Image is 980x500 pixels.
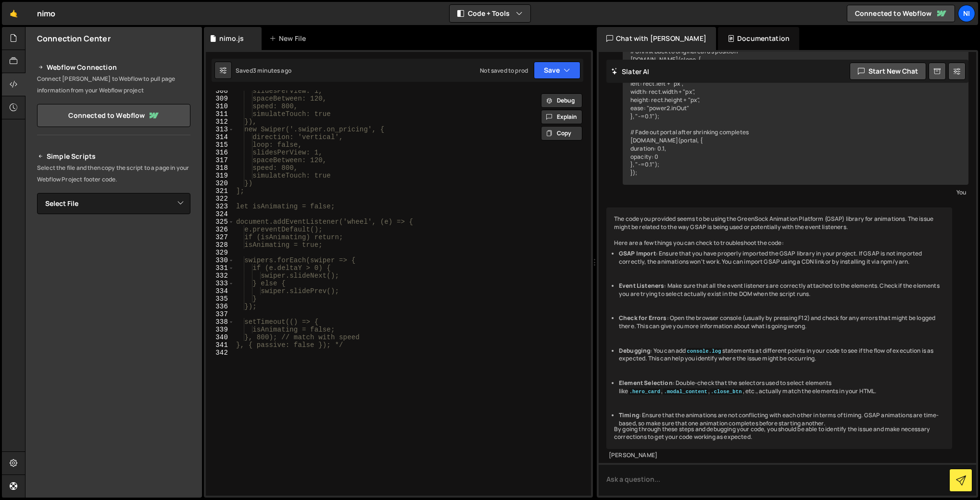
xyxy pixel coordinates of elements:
[206,349,234,357] div: 342
[37,62,190,73] h2: Webflow Connection
[628,388,662,395] code: .hero_card
[663,388,708,395] code: .modal_content
[206,133,234,141] div: 314
[619,379,944,396] li: : Double-check that the selectors used to select elements like , , , etc., actually match the ele...
[2,2,25,25] a: 🤙
[619,250,944,266] li: : Ensure that you have properly imported the GSAP library in your project. If GSAP is not importe...
[686,348,722,355] code: console.log
[206,95,234,103] div: 309
[206,295,234,303] div: 335
[206,341,234,349] div: 341
[219,34,244,43] div: nimo.js
[619,282,664,290] strong: Event Listeners
[269,34,310,43] div: New File
[206,172,234,179] div: 319
[37,33,111,44] h2: Connection Center
[619,314,944,331] li: : Open the browser console (usually by pressing F12) and check for any errors that might be logge...
[541,110,582,124] button: Explain
[206,272,234,280] div: 332
[847,5,955,22] a: Connected to Webflow
[619,346,650,355] strong: Debugging
[206,241,234,249] div: 328
[206,87,234,95] div: 308
[206,303,234,310] div: 336
[206,164,234,172] div: 318
[611,67,650,76] h2: Slater AI
[37,151,190,162] h2: Simple Scripts
[619,249,656,257] strong: GSAP Import
[206,218,234,226] div: 325
[206,149,234,156] div: 316
[206,233,234,241] div: 327
[619,379,673,387] strong: Element Selection
[206,210,234,218] div: 324
[206,318,234,326] div: 338
[710,388,743,395] code: .close_btn
[206,249,234,256] div: 329
[206,333,234,341] div: 340
[206,287,234,295] div: 334
[206,310,234,318] div: 337
[619,314,667,322] strong: Check for Errors
[37,104,190,127] a: Connected to Webflow
[206,126,234,133] div: 313
[206,226,234,233] div: 326
[37,8,56,19] div: nimo
[534,62,580,79] button: Save
[37,162,190,185] p: Select the file and then copy the script to a page in your Webflow Project footer code.
[206,118,234,126] div: 312
[619,282,944,298] li: : Make sure that all the event listeners are correctly attached to the elements. Check if the ele...
[541,126,582,141] button: Copy
[206,256,234,264] div: 330
[958,5,975,22] a: ni
[236,66,291,75] div: Saved
[619,347,944,363] li: : You can add statements at different points in your code to see if the flow of execution is as e...
[206,203,234,210] div: 323
[206,195,234,203] div: 322
[206,141,234,149] div: 315
[480,66,528,75] div: Not saved to prod
[619,411,944,428] li: : Ensure that the animations are not conflicting with each other in terms of timing. GSAP animati...
[206,280,234,287] div: 333
[606,207,952,449] div: The code you provided seems to be using the GreenSock Animation Platform (GSAP) library for anima...
[619,411,639,419] strong: Timing
[206,179,234,187] div: 320
[206,264,234,272] div: 331
[609,451,950,460] div: [PERSON_NAME]
[597,27,716,50] div: Chat with [PERSON_NAME]
[625,187,966,197] div: You
[850,63,926,80] button: Start new chat
[37,230,191,317] iframe: YouTube video player
[37,73,190,96] p: Connect [PERSON_NAME] to Webflow to pull page information from your Webflow project
[37,323,191,410] iframe: YouTube video player
[206,110,234,118] div: 311
[450,5,530,22] button: Code + Tools
[206,103,234,110] div: 310
[541,93,582,108] button: Debug
[718,27,799,50] div: Documentation
[253,66,291,75] div: 3 minutes ago
[206,187,234,195] div: 321
[206,326,234,333] div: 339
[206,156,234,164] div: 317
